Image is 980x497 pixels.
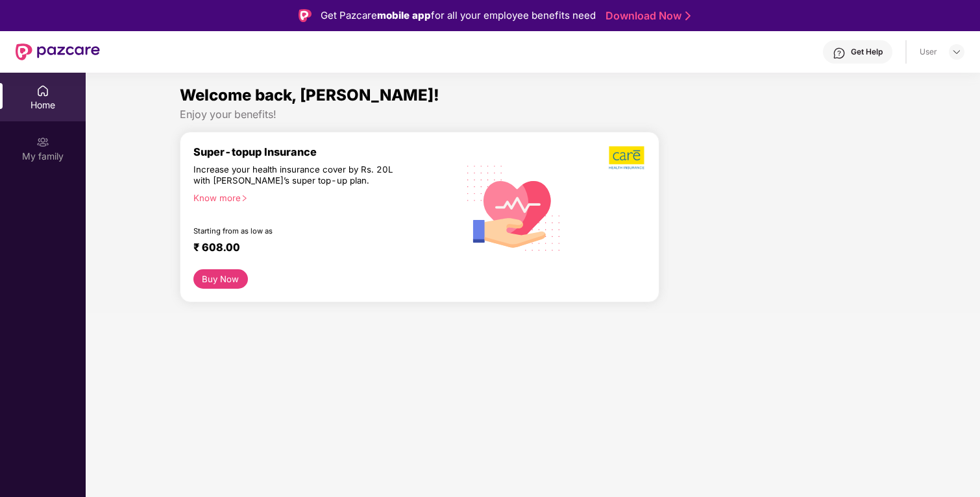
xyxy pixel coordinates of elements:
img: svg+xml;base64,PHN2ZyBpZD0iRHJvcGRvd24tMzJ4MzIiIHhtbG5zPSJodHRwOi8vd3d3LnczLm9yZy8yMDAwL3N2ZyIgd2... [951,47,962,57]
span: right [241,195,248,202]
img: b5dec4f62d2307b9de63beb79f102df3.png [609,145,646,170]
span: Welcome back, [PERSON_NAME]! [180,86,439,104]
img: svg+xml;base64,PHN2ZyB3aWR0aD0iMjAiIGhlaWdodD0iMjAiIHZpZXdCb3g9IjAgMCAyMCAyMCIgZmlsbD0ibm9uZSIgeG... [36,136,49,149]
div: Know more [193,193,450,202]
button: Buy Now [193,269,248,289]
div: Get Pazcare for all your employee benefits need [321,8,596,23]
div: Super-topup Insurance [193,145,458,158]
img: svg+xml;base64,PHN2ZyBpZD0iSG9tZSIgeG1sbnM9Imh0dHA6Ly93d3cudzMub3JnLzIwMDAvc3ZnIiB3aWR0aD0iMjAiIG... [36,84,49,97]
div: ₹ 608.00 [193,241,445,256]
div: Get Help [851,47,883,57]
div: Enjoy your benefits! [180,108,886,121]
img: svg+xml;base64,PHN2ZyB4bWxucz0iaHR0cDovL3d3dy53My5vcmcvMjAwMC9zdmciIHhtbG5zOnhsaW5rPSJodHRwOi8vd3... [458,150,570,265]
img: Stroke [685,9,691,23]
a: Download Now [606,9,687,23]
div: Increase your health insurance cover by Rs. 20L with [PERSON_NAME]’s super top-up plan. [193,164,401,187]
img: New Pazcare Logo [16,43,100,60]
div: Starting from as low as [193,226,402,236]
img: svg+xml;base64,PHN2ZyBpZD0iSGVscC0zMngzMiIgeG1sbnM9Imh0dHA6Ly93d3cudzMub3JnLzIwMDAvc3ZnIiB3aWR0aD... [833,47,846,60]
strong: mobile app [377,9,431,21]
div: User [920,47,937,57]
img: Logo [299,9,312,22]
